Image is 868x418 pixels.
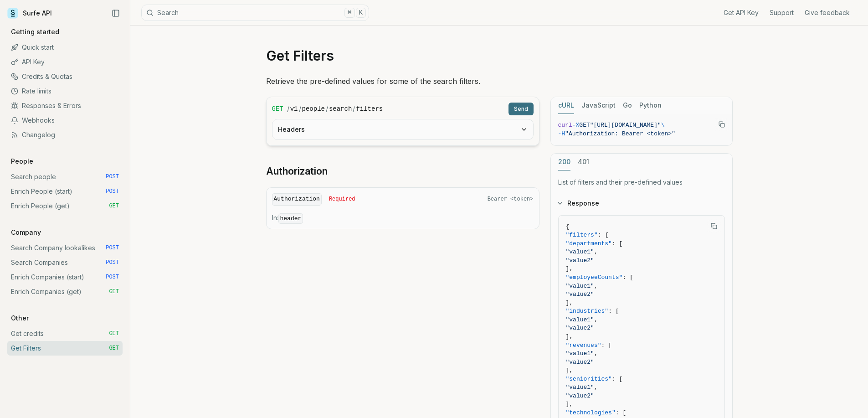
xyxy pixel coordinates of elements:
a: Enrich Companies (start) POST [7,270,123,284]
span: / [299,104,301,114]
span: / [287,104,289,114]
button: JavaScript [581,97,616,114]
span: GET [272,104,283,114]
a: Surfe API [7,6,52,20]
a: Enrich People (start) POST [7,184,123,199]
button: Go [623,97,632,114]
p: List of filters and their pre-defined values [558,178,725,187]
span: : [ [608,308,619,315]
button: Collapse Sidebar [109,6,123,20]
span: "seniorities" [566,376,612,382]
span: , [594,350,598,357]
button: Python [639,97,662,114]
a: Rate limits [7,84,123,98]
a: Credits & Quotas [7,69,123,84]
button: 401 [578,154,589,170]
button: cURL [558,97,574,114]
span: : { [598,232,608,238]
span: "value2" [566,291,594,298]
span: "employeeCounts" [566,274,623,281]
button: Headers [272,119,533,139]
code: Authorization [272,193,322,206]
p: In: [272,213,534,223]
a: Webhooks [7,113,123,128]
a: Search Companies POST [7,255,123,270]
p: Other [7,314,32,323]
span: "industries" [566,308,609,315]
a: Get Filters GET [7,341,123,356]
a: Responses & Errors [7,98,123,113]
span: POST [106,188,119,195]
a: Get API Key [724,8,759,17]
p: Company [7,228,45,237]
span: ], [566,401,573,408]
p: People [7,157,37,166]
span: "value2" [566,325,594,331]
span: "value1" [566,350,594,357]
span: "[URL][DOMAIN_NAME]" [590,122,661,129]
span: "departments" [566,240,612,247]
a: Enrich People (get) GET [7,199,123,213]
code: search [329,104,352,114]
span: "value1" [566,248,594,255]
span: Required [329,196,355,203]
span: -X [572,122,580,129]
a: Get credits GET [7,326,123,341]
span: GET [109,288,119,295]
span: : [ [612,376,622,382]
code: people [302,104,325,114]
code: header [278,213,303,224]
button: Send [508,103,534,115]
a: Search people POST [7,170,123,184]
span: : [ [616,409,626,416]
span: ], [566,265,573,272]
span: "Authorization: Bearer <token>" [565,130,675,137]
button: 200 [558,154,570,170]
span: : [ [612,240,622,247]
span: : [ [622,274,633,281]
span: GET [579,122,590,129]
span: / [326,104,328,114]
a: Changelog [7,128,123,142]
span: : [ [601,342,612,349]
span: GET [109,345,119,352]
span: / [353,104,355,114]
a: Authorization [266,165,328,178]
span: , [594,316,598,323]
a: Enrich Companies (get) GET [7,284,123,299]
button: Copy Text [715,118,729,131]
span: GET [109,330,119,337]
span: ], [566,299,573,306]
span: { [566,223,570,230]
span: curl [558,122,572,129]
span: "value2" [566,257,594,264]
a: Give feedback [805,8,850,17]
h1: Get Filters [266,47,733,64]
span: "value1" [566,384,594,391]
button: Response [551,191,732,215]
kbd: K [356,8,366,18]
a: Support [770,8,794,17]
kbd: ⌘ [344,8,354,18]
a: Search Company lookalikes POST [7,241,123,255]
p: Retrieve the pre-defined values for some of the search filters. [266,75,733,88]
span: "value1" [566,283,594,289]
span: ], [566,333,573,340]
span: "filters" [566,232,598,238]
span: , [594,248,598,255]
span: POST [106,173,119,181]
span: POST [106,244,119,252]
button: Copy Text [707,219,721,233]
code: filters [356,104,383,114]
p: Getting started [7,27,63,36]
span: "value2" [566,359,594,366]
span: , [594,384,598,391]
span: "technologies" [566,409,616,416]
span: Bearer <token> [488,196,534,203]
span: -H [558,130,565,137]
span: ], [566,367,573,374]
code: v1 [290,104,298,114]
span: "value2" [566,392,594,399]
a: Quick start [7,40,123,55]
span: POST [106,259,119,266]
